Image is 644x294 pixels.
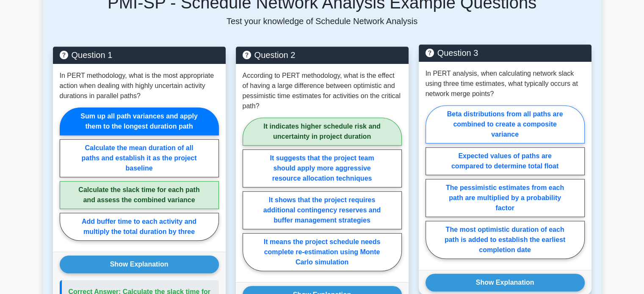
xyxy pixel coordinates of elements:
[60,256,219,273] button: Show Explanation
[243,118,402,146] label: It indicates higher schedule risk and uncertainty in project duration
[60,139,219,177] label: Calculate the mean duration of all paths and establish it as the project baseline
[243,71,402,111] p: According to PERT methodology, what is the effect of having a large difference between optimistic...
[426,69,585,99] p: In PERT analysis, when calculating network slack using three time estimates, what typically occur...
[60,107,219,135] label: Sum up all path variances and apply them to the longest duration path
[53,16,591,26] p: Test your knowledge of Schedule Network Analysis
[60,50,219,60] h5: Question 1
[60,181,219,209] label: Calculate the slack time for each path and assess the combined variance
[426,179,585,217] label: The pessimistic estimates from each path are multiplied by a probability factor
[426,221,585,259] label: The most optimistic duration of each path is added to establish the earliest completion date
[426,274,585,291] button: Show Explanation
[426,48,585,58] h5: Question 3
[60,71,219,101] p: In PERT methodology, what is the most appropriate action when dealing with highly uncertain activ...
[243,233,402,271] label: It means the project schedule needs complete re-estimation using Monte Carlo simulation
[243,50,402,60] h5: Question 2
[60,213,219,241] label: Add buffer time to each activity and multiply the total duration by three
[426,105,585,143] label: Beta distributions from all paths are combined to create a composite variance
[243,191,402,229] label: It shows that the project requires additional contingency reserves and buffer management strategies
[243,149,402,187] label: It suggests that the project team should apply more aggressive resource allocation techniques
[426,147,585,175] label: Expected values of paths are compared to determine total float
